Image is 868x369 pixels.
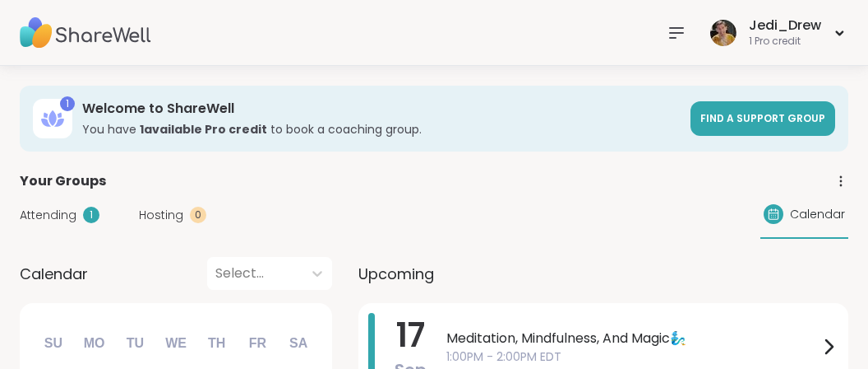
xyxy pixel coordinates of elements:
[139,207,183,224] span: Hosting
[158,325,194,362] div: We
[76,325,112,362] div: Mo
[82,121,681,138] h3: You have to book a coaching group.
[358,263,434,285] span: Upcoming
[140,121,267,138] b: 1 available Pro credit
[20,171,106,191] span: Your Groups
[690,101,835,136] a: Find a support group
[20,263,88,285] span: Calendar
[60,96,75,111] div: 1
[20,4,151,62] img: ShareWell Nav Logo
[446,329,819,348] span: Meditation, Mindfulness, And Magic🧞‍♂️
[749,16,821,35] div: Jedi_Drew
[280,325,316,362] div: Sa
[20,207,76,224] span: Attending
[199,325,235,362] div: Th
[190,207,206,223] div: 0
[749,35,821,49] div: 1 Pro credit
[790,206,845,223] span: Calendar
[82,100,681,118] h3: Welcome to ShareWell
[35,325,72,362] div: Su
[700,111,825,125] span: Find a support group
[396,312,425,358] span: 17
[239,325,275,362] div: Fr
[117,325,153,362] div: Tu
[83,207,99,223] div: 1
[446,348,819,366] span: 1:00PM - 2:00PM EDT
[710,20,736,46] img: Jedi_Drew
